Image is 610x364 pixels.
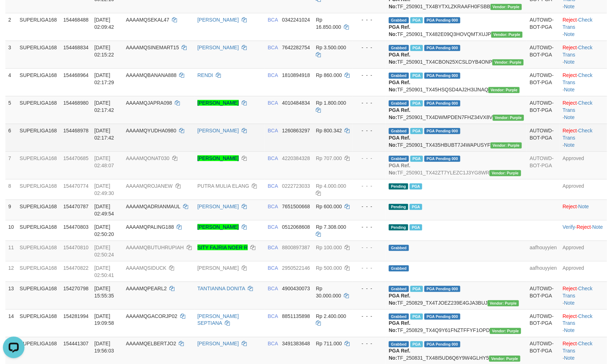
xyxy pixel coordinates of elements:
[316,45,346,50] span: Rp 3.500.000
[389,73,409,79] span: Grabbed
[17,151,60,179] td: SUPERLIGA168
[94,265,114,278] span: [DATE] 02:50:41
[389,183,408,190] span: Pending
[527,68,560,96] td: AUTOWD-BOT-PGA
[282,313,310,319] span: Copy 8851135898 to clipboard
[94,128,114,141] span: [DATE] 02:17:42
[282,265,310,271] span: Copy 2950522146 to clipboard
[197,313,239,326] a: [PERSON_NAME] SEPTIANA
[5,241,17,261] td: 11
[592,224,603,230] a: Note
[389,135,410,148] b: PGA Ref. No:
[410,73,423,79] span: Marked by aafchoeunmanni
[356,244,383,251] div: - - -
[564,114,575,120] a: Note
[316,341,342,347] span: Rp 711.000
[268,45,278,50] span: BCA
[424,341,460,347] span: PGA Pending
[410,341,423,347] span: Marked by aafsoycanthlai
[63,224,88,230] span: 154470803
[410,128,423,134] span: Marked by aafchoeunmanni
[389,52,410,65] b: PGA Ref. No:
[424,45,460,51] span: PGA Pending
[389,341,409,347] span: Grabbed
[268,17,278,23] span: BCA
[5,151,17,179] td: 7
[3,3,24,24] button: Open LiveChat chat widget
[563,286,593,299] a: Check Trans
[5,282,17,309] td: 13
[17,200,60,220] td: SUPERLIGA168
[316,313,346,319] span: Rp 2.400.000
[197,128,239,133] a: [PERSON_NAME]
[126,224,174,230] span: AAAAMQPALING188
[356,203,383,210] div: - - -
[94,183,114,196] span: [DATE] 02:49:30
[126,45,179,50] span: AAAAMQSINEMART15
[268,155,278,161] span: BCA
[282,183,310,189] span: Copy 0222723033 to clipboard
[564,355,575,361] a: Note
[5,309,17,337] td: 14
[126,72,177,78] span: AAAAMQBANANA888
[17,68,60,96] td: SUPERLIGA168
[563,313,577,319] a: Reject
[560,220,607,241] td: · ·
[386,41,527,68] td: TF_250901_TX4CBON25XCSLDYB4ONP
[356,313,383,320] div: - - -
[563,17,577,23] a: Reject
[563,286,577,291] a: Reject
[563,100,577,106] a: Reject
[386,309,527,337] td: TF_250829_TX4Q9Y61FNZTFFYF1OPD
[197,341,239,347] a: [PERSON_NAME]
[5,124,17,151] td: 6
[389,79,410,92] b: PGA Ref. No:
[5,200,17,220] td: 9
[126,100,172,106] span: AAAAMQJAPRA098
[63,204,88,209] span: 154470787
[5,41,17,68] td: 3
[560,200,607,220] td: ·
[560,309,607,337] td: · ·
[63,286,88,291] span: 154270798
[5,96,17,124] td: 5
[316,72,342,78] span: Rp 860.000
[563,45,577,50] a: Reject
[389,128,409,134] span: Grabbed
[560,261,607,282] td: Approved
[268,313,278,319] span: BCA
[63,265,88,271] span: 154470822
[410,204,422,210] span: Marked by aafnonsreyleab
[564,4,575,9] a: Note
[126,245,184,250] span: AAAAMQBUTUHRUPIAH
[356,127,383,134] div: - - -
[316,204,342,209] span: Rp 600.000
[389,107,410,120] b: PGA Ref. No:
[268,183,278,189] span: BCA
[126,265,167,271] span: AAAAMQSIDUCK
[316,17,341,30] span: Rp 16.850.000
[63,128,88,133] span: 154468978
[424,17,460,23] span: PGA Pending
[491,32,523,38] span: Vendor URL: https://trx4.1velocity.biz
[577,224,591,230] a: Reject
[17,220,60,241] td: SUPERLIGA168
[560,282,607,309] td: · ·
[389,320,410,333] b: PGA Ref. No:
[564,142,575,148] a: Note
[560,13,607,41] td: · ·
[197,183,249,189] a: PUTRA MULIA ELANG
[563,72,577,78] a: Reject
[17,241,60,261] td: SUPERLIGA168
[489,356,520,362] span: Vendor URL: https://trx4.1velocity.biz
[424,156,460,162] span: PGA Pending
[17,282,60,309] td: SUPERLIGA168
[527,13,560,41] td: AUTOWD-BOT-PGA
[356,285,383,292] div: - - -
[126,128,176,133] span: AAAAMQYUDHA0980
[282,286,310,291] span: Copy 4900430073 to clipboard
[94,204,114,217] span: [DATE] 02:49:54
[563,128,593,141] a: Check Trans
[282,72,310,78] span: Copy 1810894918 to clipboard
[316,128,342,133] span: Rp 800.342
